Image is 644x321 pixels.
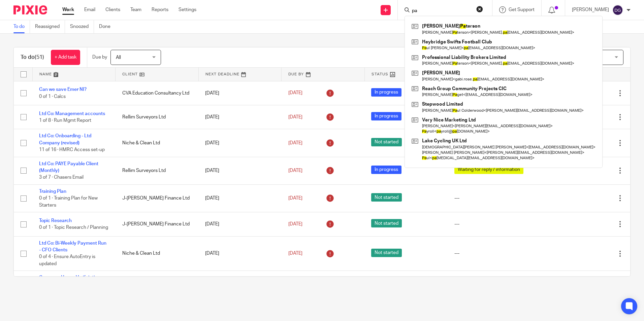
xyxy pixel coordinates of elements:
[198,105,282,129] td: [DATE]
[411,8,472,14] input: Search
[612,5,623,15] img: svg%3E
[371,249,402,257] span: Not started
[371,112,401,120] span: In progress
[13,20,30,33] a: To do
[371,193,402,202] span: Not started
[39,147,105,152] span: 11 of 16 · HMRC Access set-up
[288,196,302,201] span: [DATE]
[39,241,106,252] a: Ltd Co: Bi-Weekly Payment Run - CFO Clients
[288,168,302,173] span: [DATE]
[116,271,199,298] td: J-[PERSON_NAME] Finance Ltd
[70,20,94,33] a: Snoozed
[198,81,282,105] td: [DATE]
[92,54,107,61] p: Due by
[371,166,401,174] span: In progress
[51,50,80,65] a: + Add task
[39,162,98,173] a: Ltd Co: PAYE Payable Client (Monthly)
[572,6,609,13] p: [PERSON_NAME]
[198,184,282,212] td: [DATE]
[39,118,91,123] span: 1 of 8 · Run Mgmt Report
[288,222,302,226] span: [DATE]
[371,138,402,146] span: Not started
[198,157,282,184] td: [DATE]
[198,236,282,271] td: [DATE]
[509,7,535,12] span: Get Support
[35,55,44,60] span: (51)
[152,6,168,13] a: Reports
[116,55,121,60] span: All
[13,5,47,14] img: Pixie
[454,221,541,227] div: ---
[116,81,199,105] td: CVA Education Consultancy Ltd
[39,225,108,230] span: 0 of 1 · Topic Research / Planning
[39,255,95,266] span: 0 of 4 · Ensure AutoEntry is updated
[39,111,105,116] a: Ltd Co: Management accounts
[288,251,302,256] span: [DATE]
[116,184,199,212] td: J-[PERSON_NAME] Finance Ltd
[39,134,91,145] a: Ltd Co: Onboarding - Ltd Company (revised)
[371,219,402,227] span: Not started
[39,218,72,223] a: Topic Research
[198,129,282,157] td: [DATE]
[476,6,483,12] button: Clear
[371,88,401,97] span: In progress
[116,236,199,271] td: Niche & Clean Ltd
[62,6,74,13] a: Work
[116,105,199,129] td: Rellim Surveyors Ltd
[39,87,87,92] a: Can we save Emer NI?
[99,20,116,33] a: Done
[39,94,66,99] span: 0 of 1 · Calcs
[198,212,282,236] td: [DATE]
[198,271,282,298] td: [DATE]
[454,166,523,174] span: Waiting for reply / information
[288,141,302,145] span: [DATE]
[288,91,302,96] span: [DATE]
[454,195,541,202] div: ---
[39,175,84,180] span: 3 of 7 · Chasers Email
[454,250,541,257] div: ---
[179,6,196,13] a: Settings
[39,275,100,280] a: Company House Verifciation
[39,189,66,194] a: Training Plan
[130,6,141,13] a: Team
[116,157,199,184] td: Rellim Surveyors Ltd
[105,6,120,13] a: Clients
[84,6,95,13] a: Email
[116,129,199,157] td: Niche & Clean Ltd
[116,212,199,236] td: J-[PERSON_NAME] Finance Ltd
[288,115,302,119] span: [DATE]
[35,20,65,33] a: Reassigned
[21,54,44,61] h1: To do
[39,196,98,208] span: 0 of 1 · Training Plan for New Starters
